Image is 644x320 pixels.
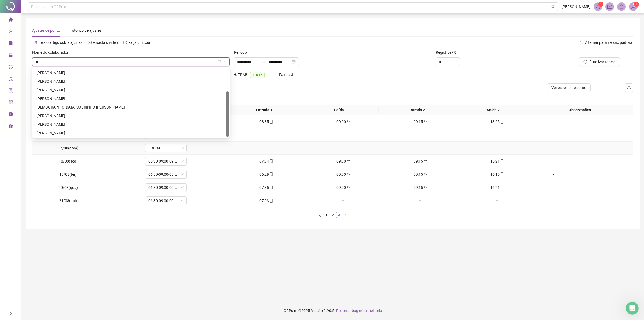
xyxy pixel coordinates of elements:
span: down [181,146,184,150]
div: + [461,132,533,138]
span: mail [607,4,612,9]
div: 06:29 [230,171,303,177]
span: mobile [500,186,504,189]
span: search [551,5,555,9]
span: history [123,41,127,44]
div: + [461,198,533,204]
a: 1 [323,212,329,218]
span: to [262,60,266,64]
div: 13:25 [461,119,533,125]
div: - [538,145,569,151]
div: [PERSON_NAME] [36,96,225,102]
span: filter [218,60,221,63]
span: 20/08(qua) [58,185,78,190]
span: mobile [269,199,273,203]
div: DANIELE FERREIRA SILVA [33,69,229,77]
span: FOLGA [148,144,184,152]
div: MARIA HELENA ONIAS TELIS PIMENTEL [33,129,229,137]
span: file-text [34,41,37,44]
footer: QRPoint © 2025 - 2.90.5 - [21,301,644,320]
span: qrcode [9,98,13,109]
span: Assista o vídeo [93,40,118,45]
span: lock [9,51,13,61]
span: user-add [9,27,13,38]
span: Reportar bug e/ou melhoria [336,308,382,313]
div: + [307,198,380,204]
span: down [181,199,184,202]
span: [PERSON_NAME] [562,4,590,10]
span: Leia o artigo sobre ajustes [39,40,82,45]
a: 3 [336,212,342,218]
span: file [9,39,13,49]
div: 07:04 [230,158,303,164]
div: + [230,132,303,138]
button: Ver espelho de ponto [547,83,591,92]
label: Nome do colaborador [32,49,72,55]
span: 118:15 [250,72,265,78]
div: 07:03 [230,198,303,204]
span: down [181,186,184,189]
span: 06:30-09:00-09:15-12:45 [148,184,184,192]
div: DANILO RAMOS DA ROCHA [33,77,229,86]
span: mobile [269,159,273,163]
div: JOSE ANTONIO LIMA DE SOUSA [33,112,229,120]
span: Atualizar tabela [589,59,616,65]
span: swap [580,41,584,44]
div: [PERSON_NAME] [36,113,225,119]
span: 06:30-09:00-09:15-12:45 [148,170,184,178]
div: 16:21 [461,185,533,190]
div: [PERSON_NAME] [36,87,225,93]
label: Período [234,49,250,55]
th: Entrada 2 [379,105,455,115]
th: Entrada 1 [226,105,302,115]
span: 21/08(qui) [59,199,77,203]
div: - [538,119,569,125]
span: right [344,214,347,217]
span: down [181,173,184,176]
span: 18/08(seg) [59,159,78,163]
span: left [318,214,321,217]
div: Ajustes de ponto [32,27,60,33]
button: Atualizar tabela [579,57,620,66]
a: 2 [330,212,336,218]
span: Versão [311,308,323,313]
div: Histórico de ajustes [69,27,101,33]
span: 19/08(ter) [59,172,77,177]
div: [DEMOGRAPHIC_DATA] SOBRINHO [PERSON_NAME] [36,104,225,110]
span: youtube [88,41,92,44]
span: mobile [269,120,273,124]
span: 1 [635,2,637,6]
button: right [342,212,349,218]
span: Observações [533,107,626,113]
th: Saída 2 [455,105,531,115]
div: [PERSON_NAME] [36,78,225,84]
span: info-circle [452,51,456,54]
div: + [384,198,456,204]
div: - [538,171,569,177]
div: - [538,185,569,190]
th: Saída 1 [302,105,379,115]
span: right [9,312,13,315]
sup: 1 [598,2,603,7]
span: swap-right [262,60,266,64]
div: 07:35 [230,185,303,190]
div: + [384,145,456,151]
div: 08:35 [230,119,303,125]
span: down [181,160,184,163]
span: mobile [269,186,273,189]
div: IRANI SOBRINHO BARBOSA [33,103,229,112]
div: H. TRAB.: [233,72,279,78]
span: sync [9,62,13,73]
span: reload [583,60,587,64]
span: home [9,15,13,26]
div: + [307,132,380,138]
span: 17/08(dom) [58,146,78,150]
span: upload [627,85,631,90]
span: mobile [500,120,504,124]
div: - [538,198,569,204]
span: notification [595,4,600,9]
div: + [307,145,380,151]
span: 1 [600,2,602,6]
span: Registros [436,49,456,55]
div: LEONILDE FREITAS DOS SANTOS [33,120,229,129]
